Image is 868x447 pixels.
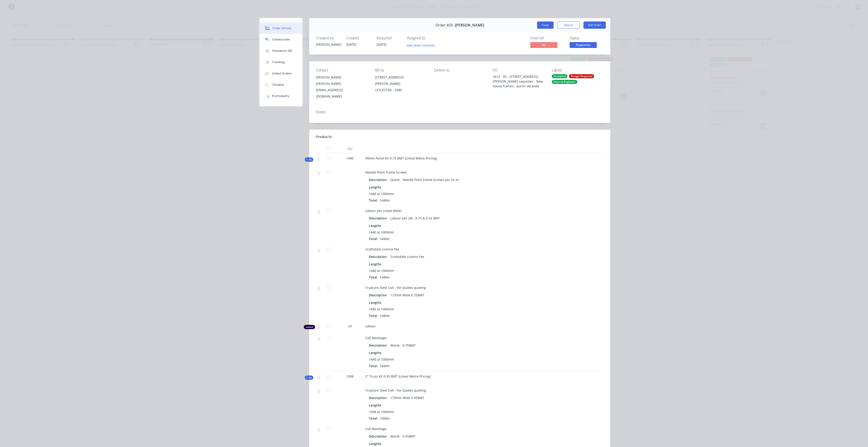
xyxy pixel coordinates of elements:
button: Linked Orders [259,68,302,79]
div: Required [377,36,401,40]
button: Kit [305,376,313,380]
span: 1440 at 1000mm [369,307,394,311]
div: Notes [316,110,604,114]
span: [DATE] [377,42,387,47]
span: Needle Point Frame Screws [365,170,407,174]
span: Coil Wasteage [365,427,387,431]
span: 1440m [378,314,392,318]
span: Coil Wasteage [365,336,387,340]
span: No [530,42,557,48]
div: Created [346,36,371,40]
span: Order #20 - [436,23,455,27]
div: Products [316,134,332,140]
div: Deliver to [434,68,486,72]
span: 1440m [378,364,392,368]
div: Description [369,342,389,349]
span: 2" Truss Kit 0.95 BMT (Lineal Metre Pricing) [365,374,431,378]
span: 1008 at 1000mm [369,409,394,414]
button: Kit [305,157,313,162]
span: 1440m [378,237,392,241]
button: Options [557,21,580,29]
span: 90mm Panel Kit 0.75 BMT (Lineal Metre Pricing) [365,156,437,160]
span: 1008 [346,374,354,379]
div: LEYCESTER, , 2480 [375,87,427,93]
span: 1440 at 1000mm [369,268,394,273]
span: Labour [365,324,376,328]
div: Invoiced [530,36,564,40]
button: Production [570,42,597,49]
button: Add team member [404,42,438,48]
div: Description [369,215,389,221]
button: Checklists 0/0 [259,45,302,57]
div: Labels [552,68,604,72]
span: Lengths [369,223,381,228]
button: Tracking [259,57,302,68]
div: Scottsdale Licence Fee [389,253,426,260]
div: Description [369,176,389,183]
span: Lengths [369,350,381,355]
div: Tracking [272,60,285,64]
button: Profitability [259,90,302,102]
span: Truecore Steel Coil - For Quotes quoting [365,388,426,392]
div: Design Required [569,74,594,78]
span: Kit [306,376,312,379]
button: Add team member [407,42,438,48]
div: Quote - Needle Point Frame Screws per lin m [389,176,460,183]
div: Bill to [375,68,427,72]
span: Production [570,42,597,48]
span: Truecore Steel Coil - For Quotes quoting [365,285,426,290]
span: Scottsdale Licence Fee [365,247,399,251]
span: 1440 at 1000mm [369,357,394,362]
span: Lengths [369,262,381,266]
span: 1440 [346,156,354,161]
div: Profitability [272,94,289,98]
div: Contact [316,68,368,72]
span: Total: [369,364,378,368]
span: Labour per Lineal Meter [365,209,402,213]
button: Collaborate [259,34,302,45]
span: Kit [306,158,312,161]
div: 173mm Wide 0.95BMT [389,395,426,401]
span: 24 [348,324,352,328]
div: Sent to Engineer [552,80,577,84]
span: Total: [369,275,378,279]
div: [PERSON_NAME] [316,74,368,81]
div: [STREET_ADDRESS][PERSON_NAME] [375,74,427,87]
button: Timeline [259,79,302,90]
div: Assigned to [407,36,452,40]
span: Lengths [369,185,381,190]
span: [PERSON_NAME] [455,23,484,27]
span: Total: [369,314,378,318]
div: PO [493,68,545,72]
div: Description [369,395,389,401]
span: 1440 at 1000mm [369,191,394,196]
div: Labour [304,325,315,329]
span: 1440m [378,275,392,279]
div: Collaborate [272,38,290,42]
div: Checklists 0/0 [272,49,292,53]
div: Description [369,253,389,260]
div: Status [570,36,604,40]
span: Total: [369,198,378,202]
div: Waste - 0.95BMT [389,433,417,440]
button: Edit Order [583,21,606,29]
div: [PERSON_NAME][EMAIL_ADDRESS][DOMAIN_NAME] [316,81,368,100]
div: Labour per LM - 0.75 & 0.55 BMT [389,215,442,221]
div: Waste - 0.75BMT [389,342,417,349]
span: 1440 at 1000mm [369,230,394,235]
div: Accepted [552,74,567,78]
span: 1440m [378,198,392,202]
div: [STREET_ADDRESS][PERSON_NAME]LEYCESTER, , 2480 [375,74,427,93]
span: Lengths [369,300,381,305]
span: Total: [369,416,378,421]
div: Description [369,292,389,298]
div: 2512 - 05 - [STREET_ADDRESS][PERSON_NAME] Leycester - New house frames - purlin veranda [493,74,545,88]
span: [DATE] [346,42,356,47]
span: 1008m [378,416,392,421]
div: 173mm Wide 0.75BMT [389,292,426,298]
div: Description [369,433,389,440]
div: Timeline [272,83,284,87]
div: Created by [316,36,341,40]
div: Qty [336,144,363,153]
span: Total: [369,237,378,241]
